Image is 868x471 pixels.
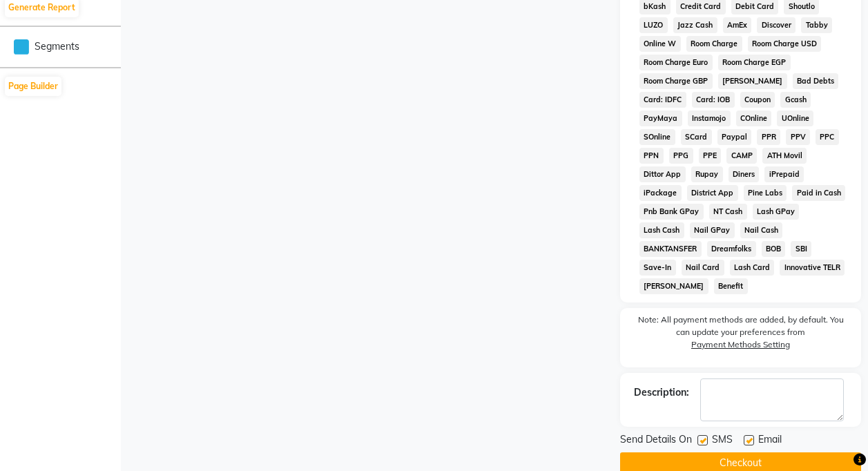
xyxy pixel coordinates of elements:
[639,166,686,182] span: Dittor App
[718,73,787,89] span: [PERSON_NAME]
[688,110,731,126] span: Instamojo
[730,260,775,276] span: Lash Card
[639,110,682,126] span: PayMaya
[639,278,708,294] span: [PERSON_NAME]
[712,432,733,450] span: SMS
[753,204,800,220] span: Lash GPay
[639,241,702,257] span: BANKTANSFER
[740,92,775,108] span: Coupon
[639,204,704,220] span: Pnb Bank GPay
[639,148,664,164] span: PPN
[634,385,689,400] div: Description:
[673,17,717,33] span: Jazz Cash
[729,166,760,182] span: Diners
[639,185,682,201] span: iPackage
[801,17,832,33] span: Tabby
[707,241,756,257] span: Dreamfolks
[736,110,772,126] span: COnline
[639,222,684,238] span: Lash Cash
[764,166,804,182] span: iPrepaid
[692,92,735,108] span: Card: IOB
[744,185,787,201] span: Pine Labs
[757,17,795,33] span: Discover
[793,73,839,89] span: Bad Debts
[723,17,752,33] span: AmEx
[717,129,752,145] span: Paypal
[682,260,724,276] span: Nail Card
[740,222,783,238] span: Nail Cash
[748,36,822,52] span: Room Charge USD
[709,204,747,220] span: NT Cash
[639,260,676,276] span: Save-In
[639,73,713,89] span: Room Charge GBP
[699,148,722,164] span: PPE
[686,36,742,52] span: Room Charge
[634,314,847,356] label: Note: All payment methods are added, by default. You can update your preferences from
[690,222,735,238] span: Nail GPay
[620,432,692,450] span: Send Details On
[762,148,807,164] span: ATH Movil
[714,278,748,294] span: Benefit
[758,432,782,450] span: Email
[691,338,790,351] label: Payment Methods Setting
[639,36,681,52] span: Online W
[726,148,757,164] span: CAMP
[639,129,675,145] span: SOnline
[35,39,79,54] span: Segments
[762,241,786,257] span: BOB
[780,260,845,276] span: Innovative TELR
[681,129,712,145] span: SCard
[791,241,811,257] span: SBI
[639,55,713,70] span: Room Charge Euro
[816,129,839,145] span: PPC
[757,129,780,145] span: PPR
[786,129,810,145] span: PPV
[5,77,61,96] button: Page Builder
[687,185,738,201] span: District App
[777,110,813,126] span: UOnline
[669,148,693,164] span: PPG
[639,17,668,33] span: LUZO
[718,55,791,70] span: Room Charge EGP
[780,92,811,108] span: Gcash
[691,166,723,182] span: Rupay
[639,92,686,108] span: Card: IDFC
[792,185,845,201] span: Paid in Cash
